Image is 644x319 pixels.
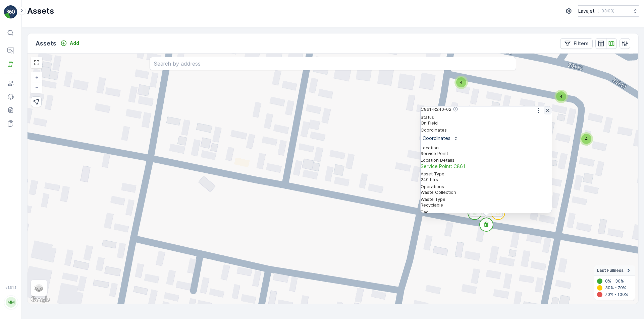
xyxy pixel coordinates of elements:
span: 4 [560,94,562,99]
p: Coordinates [421,127,552,133]
span: Service Point [421,151,448,156]
p: Lavajet [578,8,595,14]
div: MM [6,297,16,308]
p: 0% - 30% [605,278,624,284]
p: Add [70,40,79,47]
p: Assets [27,6,54,16]
div: 4 [580,132,593,146]
p: 30% - 70% [605,285,626,291]
p: Status [421,114,552,120]
button: Coordinates [421,133,461,144]
p: Waste Type [421,196,552,202]
p: Coordinates [423,135,450,142]
a: Layers [32,281,46,295]
button: Add [58,39,82,47]
div: 4 [454,76,468,89]
p: Location Details [421,157,552,163]
p: 70% - 100% [605,292,628,297]
p: C861-R240-02 [421,106,451,112]
img: Google [29,295,51,304]
p: Asset Type [421,171,552,177]
p: Operations [421,184,552,189]
span: 4 [460,80,463,85]
p: On Field [421,120,552,126]
span: Last Fullness [597,268,624,273]
span: Waste Collection [421,189,456,195]
span: 4 [585,136,588,141]
p: ( +03:00 ) [597,8,614,14]
button: Filters [560,38,593,49]
span: v 1.51.1 [4,286,17,290]
button: MM [4,291,17,314]
span: Recyclable [421,202,443,208]
p: Assets [36,39,56,48]
a: Service Point: C861 [421,163,552,170]
input: Search by address [150,57,516,70]
button: Lavajet(+03:00) [578,5,639,17]
a: View Fullscreen [32,58,42,68]
p: Location [421,145,552,151]
a: Zoom Out [32,82,42,92]
summary: Last Fullness [594,265,635,276]
span: + [35,74,38,80]
a: Zoom In [32,72,42,82]
div: 4 [554,90,568,103]
span: 240 Ltrs [421,177,438,182]
span: − [35,84,39,90]
p: Filters [574,40,589,47]
a: Open this area in Google Maps (opens a new window) [29,295,51,304]
img: logo [4,5,17,19]
p: Tag [421,209,552,215]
